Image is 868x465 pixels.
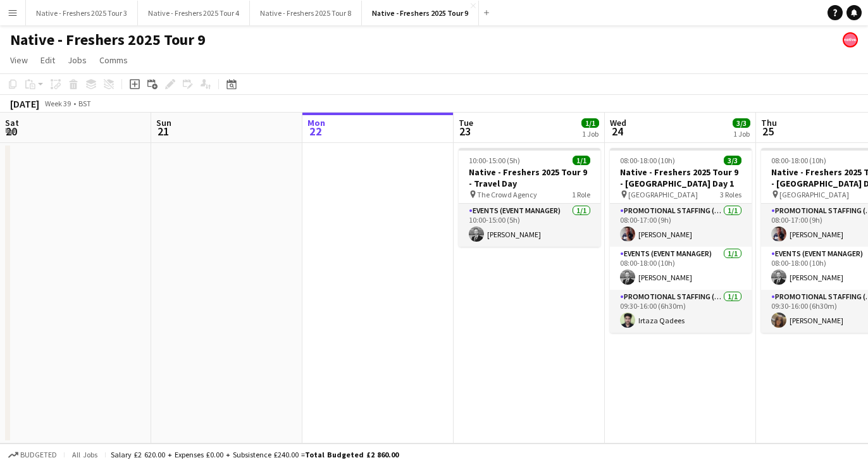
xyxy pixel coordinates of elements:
[459,204,600,247] app-card-role: Events (Event Manager)1/110:00-15:00 (5h)[PERSON_NAME]
[459,148,600,247] app-job-card: 10:00-15:00 (5h)1/1Native - Freshers 2025 Tour 9 - Travel Day The Crowd Agency1 RoleEvents (Event...
[10,30,206,49] h1: Native - Freshers 2025 Tour 9
[3,124,19,139] span: 20
[469,156,520,165] span: 10:00-15:00 (5h)
[759,124,777,139] span: 25
[156,117,171,128] span: Sun
[771,156,826,165] span: 08:00-18:00 (10h)
[720,190,741,199] span: 3 Roles
[779,190,849,199] span: [GEOGRAPHIC_DATA]
[68,54,87,66] span: Jobs
[581,118,599,128] span: 1/1
[306,124,325,139] span: 22
[628,190,698,199] span: [GEOGRAPHIC_DATA]
[6,448,59,462] button: Budgeted
[610,148,752,333] app-job-card: 08:00-18:00 (10h)3/3Native - Freshers 2025 Tour 9 - [GEOGRAPHIC_DATA] Day 1 [GEOGRAPHIC_DATA]3 Ro...
[459,117,473,128] span: Tue
[10,97,39,110] div: [DATE]
[78,99,91,108] div: BST
[63,52,92,68] a: Jobs
[307,117,325,128] span: Mon
[40,54,55,66] span: Edit
[761,117,777,128] span: Thu
[362,1,479,25] button: Native - Freshers 2025 Tour 9
[35,52,60,68] a: Edit
[610,117,626,128] span: Wed
[573,156,590,165] span: 1/1
[610,290,752,333] app-card-role: Promotional Staffing (Brand Ambassadors)1/109:30-16:00 (6h30m)Irtaza Qadees
[733,118,750,128] span: 3/3
[608,124,626,139] span: 24
[305,450,399,459] span: Total Budgeted £2 860.00
[5,52,33,68] a: View
[26,1,138,25] button: Native - Freshers 2025 Tour 3
[724,156,741,165] span: 3/3
[610,204,752,247] app-card-role: Promotional Staffing (Brand Ambassadors)1/108:00-17:00 (9h)[PERSON_NAME]
[620,156,675,165] span: 08:00-18:00 (10h)
[250,1,362,25] button: Native - Freshers 2025 Tour 8
[733,129,750,139] div: 1 Job
[94,52,133,68] a: Comms
[572,190,590,199] span: 1 Role
[70,450,100,459] span: All jobs
[99,54,128,66] span: Comms
[610,247,752,290] app-card-role: Events (Event Manager)1/108:00-18:00 (10h)[PERSON_NAME]
[111,450,399,459] div: Salary £2 620.00 + Expenses £0.00 + Subsistence £240.00 =
[477,190,537,199] span: The Crowd Agency
[610,166,752,189] h3: Native - Freshers 2025 Tour 9 - [GEOGRAPHIC_DATA] Day 1
[42,99,73,108] span: Week 39
[5,117,19,128] span: Sat
[154,124,171,139] span: 21
[459,166,600,189] h3: Native - Freshers 2025 Tour 9 - Travel Day
[457,124,473,139] span: 23
[138,1,250,25] button: Native - Freshers 2025 Tour 4
[10,54,28,66] span: View
[20,450,57,459] span: Budgeted
[843,32,858,47] app-user-avatar: native Staffing
[582,129,598,139] div: 1 Job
